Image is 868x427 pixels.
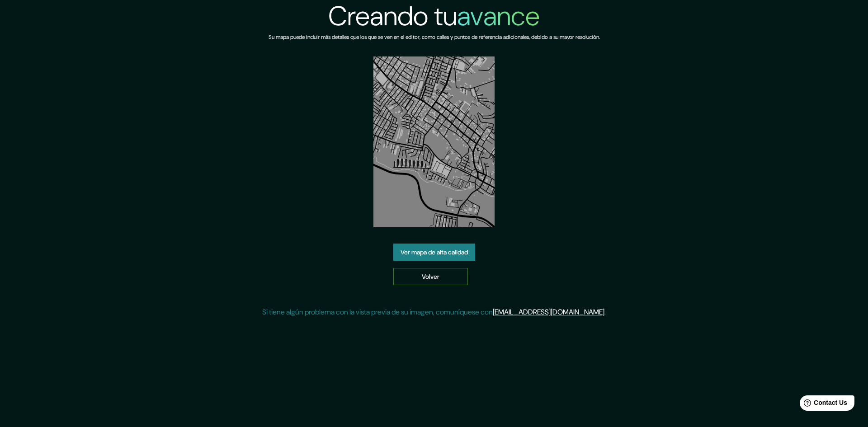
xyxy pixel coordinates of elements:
font: . [604,307,606,317]
a: Volver [393,268,468,285]
a: [EMAIL_ADDRESS][DOMAIN_NAME] [493,307,604,317]
img: vista previa del mapa creado [373,56,495,227]
iframe: Help widget launcher [788,392,858,417]
font: Ver mapa de alta calidad [401,248,468,256]
a: Ver mapa de alta calidad [393,244,475,261]
font: Volver [422,272,439,281]
font: Si tiene algún problema con la vista previa de su imagen, comuníquese con [262,307,493,317]
font: Su mapa puede incluir más detalles que los que se ven en el editor, como calles y puntos de refer... [269,33,600,41]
